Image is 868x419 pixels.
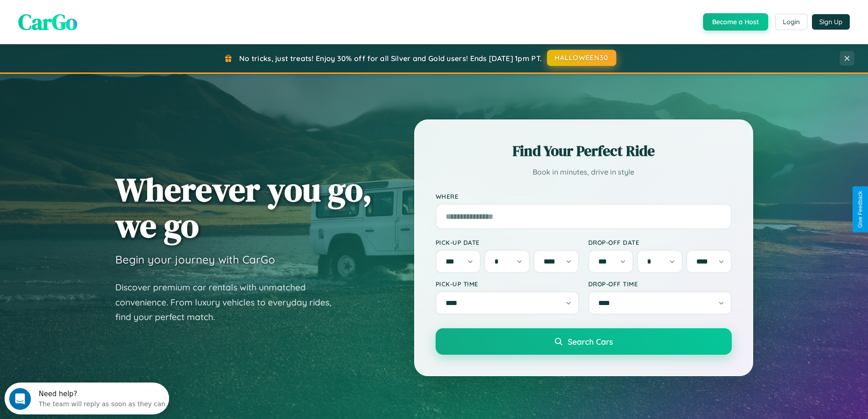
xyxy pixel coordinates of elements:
[5,383,169,414] iframe: Intercom live chat discovery launcher
[436,141,732,161] h2: Find Your Perfect Ride
[9,388,31,410] iframe: Intercom live chat
[568,336,613,347] span: Search Cars
[857,191,863,228] div: Give Feedback
[115,280,343,325] p: Discover premium car rentals with unmatched convenience. From luxury vehicles to everyday rides, ...
[4,4,169,29] div: Open Intercom Messenger
[34,15,161,25] div: The team will reply as soon as they can
[588,238,732,246] label: Drop-off Date
[436,238,579,246] label: Pick-up Date
[547,50,616,66] button: HALLOWEEN30
[436,192,732,200] label: Where
[436,328,732,355] button: Search Cars
[34,8,161,15] div: Need help?
[115,171,372,243] h1: Wherever you go, we go
[436,166,732,179] p: Book in minutes, drive in style
[775,14,807,30] button: Login
[703,13,768,31] button: Become a Host
[812,14,850,30] button: Sign Up
[18,7,77,37] span: CarGo
[436,280,579,288] label: Pick-up Time
[239,54,542,63] span: No tricks, just treats! Enjoy 30% off for all Silver and Gold users! Ends [DATE] 1pm PT.
[115,253,275,266] h3: Begin your journey with CarGo
[588,280,732,288] label: Drop-off Time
